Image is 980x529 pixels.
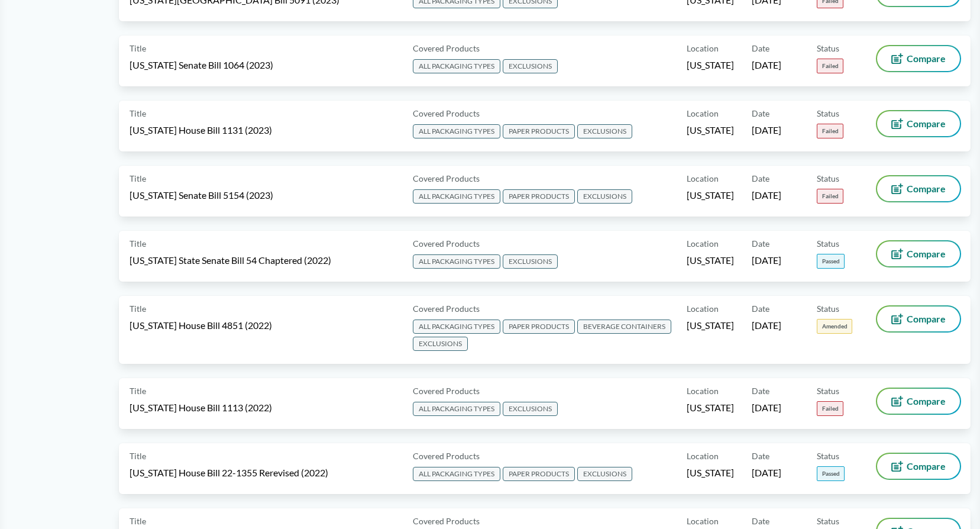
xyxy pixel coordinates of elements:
span: Location [687,450,719,462]
span: Date [752,385,769,397]
span: EXCLUSIONS [577,124,632,138]
span: EXCLUSIONS [503,254,558,269]
span: EXCLUSIONS [577,467,632,481]
span: ALL PACKAGING TYPES [413,189,500,204]
span: Date [752,42,769,54]
span: Compare [907,54,946,63]
span: Location [687,385,719,397]
span: ALL PACKAGING TYPES [413,59,500,73]
span: Location [687,237,719,250]
span: Status [817,515,839,527]
span: EXCLUSIONS [577,189,632,204]
span: BEVERAGE CONTAINERS [577,320,671,334]
span: Date [752,515,769,527]
span: Compare [907,249,946,259]
span: Date [752,107,769,120]
span: ALL PACKAGING TYPES [413,467,500,481]
span: EXCLUSIONS [413,337,468,351]
span: [DATE] [752,59,781,72]
span: Covered Products [413,42,480,54]
span: ALL PACKAGING TYPES [413,254,500,269]
span: Title [130,172,146,185]
span: Location [687,42,719,54]
span: EXCLUSIONS [503,402,558,416]
span: Covered Products [413,107,480,120]
span: [US_STATE] State Senate Bill 54 Chaptered (2022) [130,254,331,267]
span: Compare [907,184,946,193]
span: [US_STATE] [687,189,734,202]
span: Title [130,237,146,250]
span: PAPER PRODUCTS [503,320,575,334]
span: Failed [817,189,843,204]
span: [DATE] [752,466,781,479]
span: Location [687,515,719,527]
span: PAPER PRODUCTS [503,189,575,204]
span: Failed [817,59,843,73]
span: [US_STATE] Senate Bill 1064 (2023) [130,59,273,72]
span: Covered Products [413,450,480,462]
button: Compare [877,454,960,479]
span: Compare [907,314,946,324]
span: Title [130,107,146,120]
span: Passed [817,466,845,481]
span: EXCLUSIONS [503,59,558,73]
span: [DATE] [752,124,781,137]
span: Status [817,302,839,315]
span: Date [752,302,769,315]
span: Compare [907,396,946,406]
span: [US_STATE] [687,254,734,267]
span: Title [130,450,146,462]
span: PAPER PRODUCTS [503,124,575,138]
span: [US_STATE] [687,401,734,414]
span: Title [130,385,146,397]
span: PAPER PRODUCTS [503,467,575,481]
span: [US_STATE] House Bill 22-1355 Rerevised (2022) [130,466,328,479]
span: Covered Products [413,302,480,315]
span: [DATE] [752,319,781,332]
button: Compare [877,46,960,71]
span: Status [817,172,839,185]
button: Compare [877,241,960,266]
span: [US_STATE] Senate Bill 5154 (2023) [130,189,273,202]
button: Compare [877,111,960,136]
span: Status [817,237,839,250]
span: Covered Products [413,237,480,250]
span: [DATE] [752,401,781,414]
button: Compare [877,307,960,331]
span: Status [817,450,839,462]
span: Status [817,107,839,120]
span: Title [130,302,146,315]
span: Title [130,515,146,527]
span: [US_STATE] [687,59,734,72]
button: Compare [877,389,960,414]
span: ALL PACKAGING TYPES [413,124,500,138]
span: [US_STATE] [687,319,734,332]
span: [DATE] [752,254,781,267]
span: [US_STATE] [687,124,734,137]
span: [US_STATE] House Bill 1113 (2022) [130,401,272,414]
span: Location [687,107,719,120]
span: Status [817,42,839,54]
span: Covered Products [413,385,480,397]
span: Location [687,172,719,185]
span: Status [817,385,839,397]
span: Date [752,237,769,250]
span: Date [752,172,769,185]
span: Covered Products [413,172,480,185]
span: [DATE] [752,189,781,202]
span: Title [130,42,146,54]
span: ALL PACKAGING TYPES [413,402,500,416]
span: Failed [817,124,843,138]
span: Amended [817,319,852,334]
span: Passed [817,254,845,269]
span: ALL PACKAGING TYPES [413,320,500,334]
span: [US_STATE] [687,466,734,479]
span: Location [687,302,719,315]
span: Date [752,450,769,462]
span: [US_STATE] House Bill 4851 (2022) [130,319,272,332]
span: Covered Products [413,515,480,527]
span: Compare [907,462,946,471]
span: Failed [817,401,843,416]
span: [US_STATE] House Bill 1131 (2023) [130,124,272,137]
button: Compare [877,176,960,201]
